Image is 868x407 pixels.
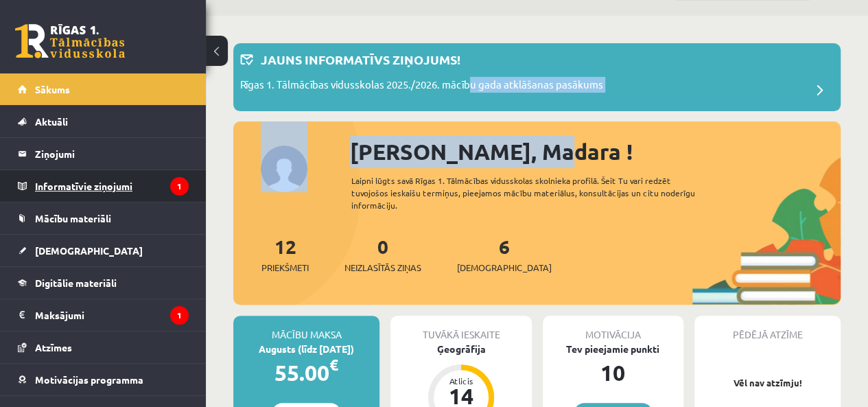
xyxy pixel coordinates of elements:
a: 0Neizlasītās ziņas [344,234,421,275]
a: Maksājumi1 [18,299,189,331]
a: Mācību materiāli [18,202,189,234]
span: Motivācijas programma [35,373,143,386]
a: Aktuāli [18,106,189,137]
span: Neizlasītās ziņas [344,261,421,275]
span: Aktuāli [35,115,68,128]
span: Priekšmeti [261,261,309,275]
a: Informatīvie ziņojumi1 [18,170,189,202]
a: Digitālie materiāli [18,267,189,299]
i: 1 [170,306,189,325]
div: [PERSON_NAME], Madara ! [350,135,841,168]
div: 14 [441,385,482,407]
p: Vēl nav atzīmju! [701,376,834,390]
a: 12Priekšmeti [261,234,309,275]
a: [DEMOGRAPHIC_DATA] [18,235,189,266]
p: Jauns informatīvs ziņojums! [261,50,460,69]
a: Rīgas 1. Tālmācības vidusskola [15,24,125,58]
legend: Informatīvie ziņojumi [35,170,189,202]
a: Ziņojumi [18,138,189,170]
a: Atzīmes [18,332,189,363]
span: [DEMOGRAPHIC_DATA] [457,261,552,275]
a: Jauns informatīvs ziņojums! Rīgas 1. Tālmācības vidusskolas 2025./2026. mācību gada atklāšanas pa... [240,50,834,104]
div: Tev pieejamie punkti [543,342,683,356]
a: Motivācijas programma [18,364,189,395]
div: Laipni lūgts savā Rīgas 1. Tālmācības vidusskolas skolnieka profilā. Šeit Tu vari redzēt tuvojošo... [351,174,716,211]
a: 6[DEMOGRAPHIC_DATA] [457,234,552,275]
div: Motivācija [543,316,683,342]
legend: Maksājumi [35,299,189,331]
span: Sākums [35,83,70,95]
span: € [329,355,338,375]
span: Atzīmes [35,341,72,353]
span: Digitālie materiāli [35,277,117,289]
div: Atlicis [441,377,482,385]
span: Mācību materiāli [35,212,111,224]
legend: Ziņojumi [35,138,189,170]
div: Augusts (līdz [DATE]) [233,342,379,356]
i: 1 [170,177,189,196]
div: Mācību maksa [233,316,379,342]
div: Ģeogrāfija [390,342,531,356]
a: Sākums [18,73,189,105]
span: [DEMOGRAPHIC_DATA] [35,244,143,257]
div: 55.00 [233,356,379,389]
div: 10 [543,356,683,389]
div: Pēdējā atzīme [694,316,841,342]
div: Tuvākā ieskaite [390,316,531,342]
p: Rīgas 1. Tālmācības vidusskolas 2025./2026. mācību gada atklāšanas pasākums [240,77,603,96]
